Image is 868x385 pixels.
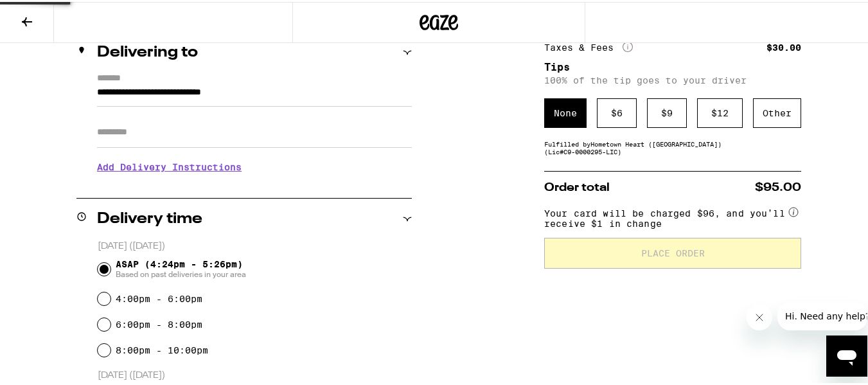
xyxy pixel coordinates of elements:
span: Hi. Need any help? [8,9,93,19]
h3: Add Delivery Instructions [97,150,412,180]
div: $ 12 [697,96,743,126]
div: Fulfilled by Hometown Heart ([GEOGRAPHIC_DATA]) (Lic# C9-0000295-LIC ) [544,138,801,154]
span: $95.00 [755,180,801,192]
h5: Tips [544,60,801,71]
button: Place Order [544,236,801,267]
div: None [544,96,587,126]
iframe: Button to launch messaging window [826,334,867,375]
label: 4:00pm - 6:00pm [116,292,202,302]
span: Order total [544,180,610,192]
span: ASAP (4:24pm - 5:26pm) [116,257,246,278]
p: [DATE] ([DATE]) [98,238,412,251]
div: Taxes & Fees [544,40,633,51]
label: 8:00pm - 10:00pm [116,343,208,354]
p: [DATE] ([DATE]) [98,368,412,380]
span: Place Order [641,247,705,256]
div: $ 6 [597,96,637,126]
iframe: Message from company [777,300,867,328]
div: $30.00 [766,41,801,50]
div: $ 9 [647,96,687,126]
h2: Delivery time [97,210,202,225]
p: We'll contact you at [PHONE_NUMBER] when we arrive [97,180,412,190]
label: 6:00pm - 8:00pm [116,318,202,328]
h2: Delivering to [97,43,198,58]
span: Based on past deliveries in your area [116,267,246,278]
iframe: Close message [747,303,772,328]
div: Other [753,96,801,126]
span: Your card will be charged $96, and you’ll receive $1 in change [544,202,786,227]
p: 100% of the tip goes to your driver [544,73,801,84]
